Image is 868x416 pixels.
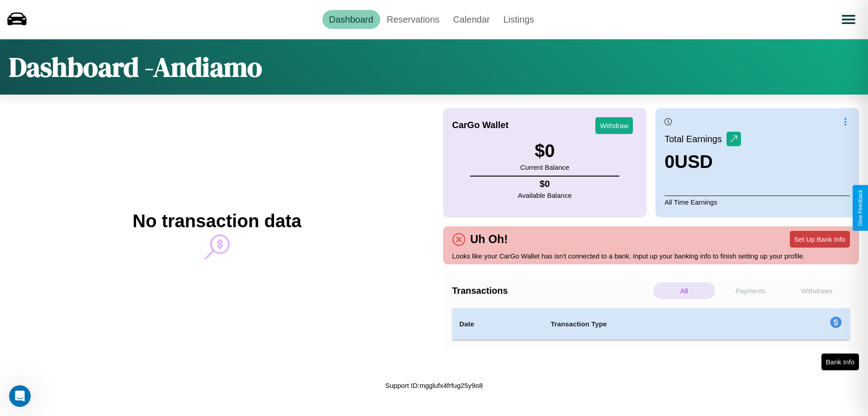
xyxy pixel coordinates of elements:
[857,190,863,226] div: Give Feedback
[790,231,850,248] button: Set Up Bank Info
[720,282,782,299] p: Payments
[385,379,483,392] p: Support ID: mgglufx4frfug25y9o8
[459,319,536,330] h4: Date
[452,286,651,296] h4: Transactions
[132,211,301,231] h2: No transaction data
[665,196,850,208] p: All Time Earnings
[653,282,715,299] p: All
[466,233,512,246] h4: Uh Oh!
[665,152,741,172] h3: 0 USD
[520,141,569,161] h3: $ 0
[595,117,633,134] button: Withdraw
[836,7,861,32] button: Open menu
[665,131,726,147] p: Total Earnings
[9,48,262,86] h1: Dashboard - Andiamo
[452,120,509,130] h4: CarGo Wallet
[496,10,541,29] a: Listings
[380,10,447,29] a: Reservations
[551,319,756,330] h4: Transaction Type
[821,354,859,370] button: Bank Info
[9,385,31,407] iframe: Intercom live chat
[518,189,572,201] p: Available Balance
[452,308,850,340] table: simple table
[322,10,380,29] a: Dashboard
[452,250,850,262] p: Looks like your CarGo Wallet has isn't connected to a bank. Input up your banking info to finish ...
[786,282,848,299] p: Withdraws
[520,161,569,173] p: Current Balance
[518,179,572,189] h4: $ 0
[446,10,496,29] a: Calendar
